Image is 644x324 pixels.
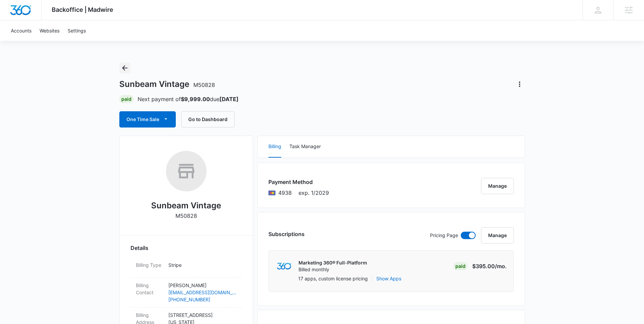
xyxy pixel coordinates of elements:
[119,95,134,103] div: Paid
[299,266,367,273] p: Billed monthly
[52,6,113,13] span: Backoffice | Madwire
[268,178,329,186] h3: Payment Method
[136,261,163,269] dt: Billing Type
[175,212,197,220] p: M50828
[168,289,237,296] a: [EMAIL_ADDRESS][DOMAIN_NAME]
[268,136,281,158] button: Billing
[151,200,221,212] h2: Sunbeam Vintage
[119,111,176,128] button: One Time Sale
[277,263,291,270] img: marketing360Logo
[168,261,237,269] p: Stripe
[181,111,235,128] button: Go to Dashboard
[481,178,514,194] button: Manage
[278,189,292,197] span: Mastercard ending with
[289,136,321,158] button: Task Manager
[514,79,525,90] button: Actions
[168,296,237,303] a: [PHONE_NUMBER]
[136,282,163,296] dt: Billing Contact
[299,189,329,197] span: exp. 1/2029
[168,282,237,289] p: [PERSON_NAME]
[219,96,239,102] strong: [DATE]
[193,82,215,88] span: M50828
[119,79,215,89] h1: Sunbeam Vintage
[130,257,242,278] div: Billing TypeStripe
[298,275,368,282] p: 17 apps, custom license pricing
[181,96,210,102] strong: $9,999.00
[130,278,242,307] div: Billing Contact[PERSON_NAME][EMAIL_ADDRESS][DOMAIN_NAME][PHONE_NUMBER]
[130,244,148,252] span: Details
[35,20,64,41] a: Websites
[64,20,90,41] a: Settings
[472,262,507,270] p: $395.00
[299,259,367,266] p: Marketing 360® Full-Platform
[119,63,130,73] button: Back
[453,262,468,270] div: Paid
[481,227,514,244] button: Manage
[138,95,239,103] p: Next payment of due
[376,275,401,282] button: Show Apps
[430,232,458,239] p: Pricing Page
[495,263,507,270] span: /mo.
[268,230,305,238] h3: Subscriptions
[7,20,35,41] a: Accounts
